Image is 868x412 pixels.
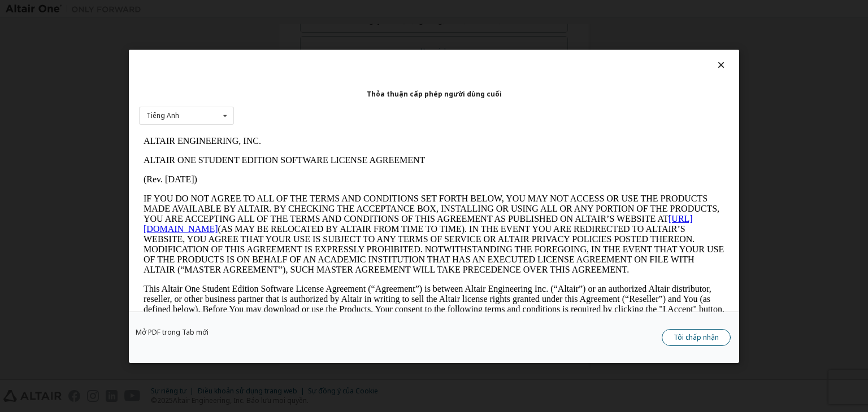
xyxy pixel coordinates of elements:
[5,43,585,53] p: (Rev. [DATE])
[5,82,554,102] a: [URL][DOMAIN_NAME]
[5,24,585,34] p: ALTAIR ONE STUDENT EDITION SOFTWARE LICENSE AGREEMENT
[367,89,502,98] font: Thỏa thuận cấp phép người dùng cuối
[5,62,585,143] p: IF YOU DO NOT AGREE TO ALL OF THE TERMS AND CONDITIONS SET FORTH BELOW, YOU MAY NOT ACCESS OR USE...
[136,329,209,336] a: Mở PDF trong Tab mới
[5,5,585,15] p: ALTAIR ENGINEERING, INC.
[136,327,209,337] font: Mở PDF trong Tab mới
[5,152,585,193] p: This Altair One Student Edition Software License Agreement (“Agreement”) is between Altair Engine...
[146,111,179,120] font: Tiếng Anh
[674,332,719,342] font: Tôi chấp nhận
[662,329,731,346] button: Tôi chấp nhận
